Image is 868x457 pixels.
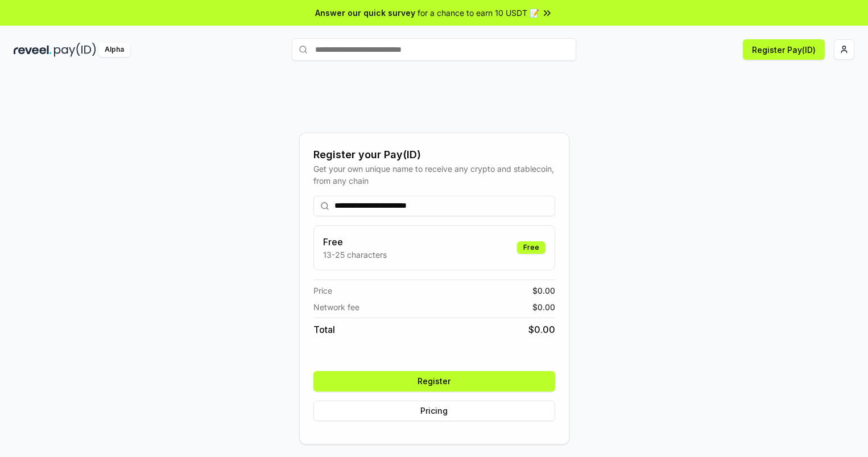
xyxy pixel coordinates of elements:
[315,7,415,19] span: Answer our quick survey
[313,301,359,313] span: Network fee
[517,241,545,254] div: Free
[323,235,387,249] h3: Free
[313,401,555,421] button: Pricing
[532,301,555,313] span: $ 0.00
[54,43,96,57] img: pay_id
[313,323,335,336] span: Total
[313,163,555,187] div: Get your own unique name to receive any crypto and stablecoin, from any chain
[528,323,555,336] span: $ 0.00
[98,43,130,57] div: Alpha
[14,43,52,57] img: reveel_dark
[323,249,387,261] p: 13-25 characters
[313,147,555,163] div: Register your Pay(ID)
[418,7,539,19] span: for a chance to earn 10 USDT 📝
[743,39,825,60] button: Register Pay(ID)
[532,285,555,297] span: $ 0.00
[313,371,555,392] button: Register
[313,285,332,297] span: Price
